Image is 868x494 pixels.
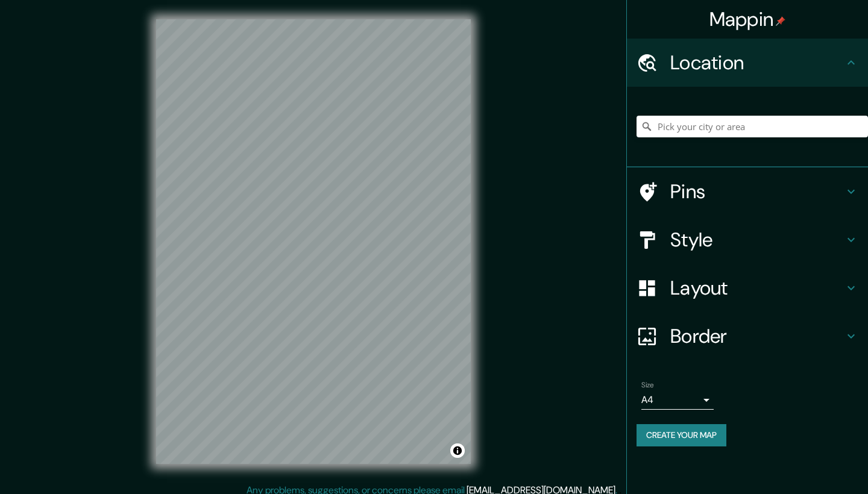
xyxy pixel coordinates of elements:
[670,228,844,252] h4: Style
[641,380,654,390] label: Size
[450,443,465,458] button: Toggle attribution
[641,390,714,410] div: A4
[637,116,868,137] input: Pick your city or area
[670,324,844,348] h4: Border
[709,7,786,31] h4: Mappin
[670,51,844,75] h4: Location
[627,264,868,312] div: Layout
[627,167,868,216] div: Pins
[637,424,726,446] button: Create your map
[156,19,471,464] canvas: Map
[627,39,868,87] div: Location
[627,312,868,360] div: Border
[776,16,785,26] img: pin-icon.png
[670,180,844,204] h4: Pins
[670,276,844,300] h4: Layout
[627,216,868,264] div: Style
